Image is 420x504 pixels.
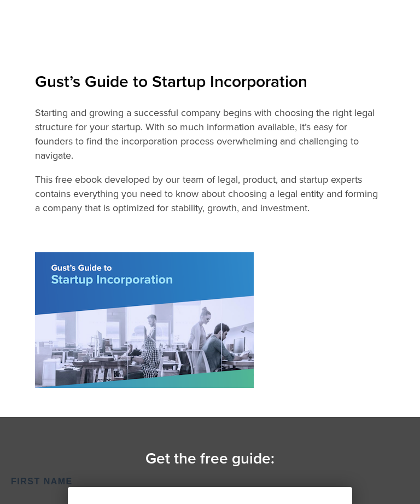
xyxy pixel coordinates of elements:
time: Get the free guide: [145,449,275,468]
p: This free ebook developed by our team of legal, product, and startup experts contains everything ... [35,172,385,215]
img: Incorporation-ebook-cover-photo.png [35,252,254,388]
p: Starting and growing a successful company begins with choosing the right legal structure for your... [35,106,385,163]
span: First Name [11,478,73,485]
h2: Gust’s Guide to Startup Incorporation [35,71,385,93]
